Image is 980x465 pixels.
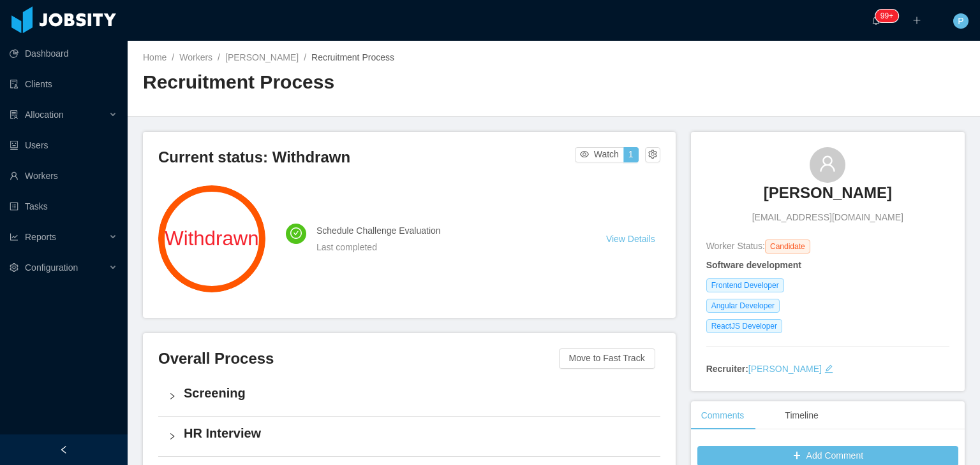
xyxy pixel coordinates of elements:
span: Frontend Developer [706,278,784,292]
i: icon: user [819,155,836,173]
span: Candidate [765,240,810,254]
span: / [172,52,174,62]
a: icon: auditClients [10,71,117,97]
sup: 1720 [875,10,898,22]
div: Comments [691,401,755,430]
i: icon: right [168,433,176,440]
span: / [218,52,220,62]
span: Angular Developer [706,299,780,313]
i: icon: setting [10,263,19,272]
span: / [304,52,306,62]
h4: Schedule Challenge Evaluation [316,224,575,238]
a: icon: pie-chartDashboard [10,41,117,66]
i: icon: bell [872,16,880,25]
h3: [PERSON_NAME] [764,183,892,203]
h3: Current status: Withdrawn [158,147,575,168]
span: Configuration [25,262,78,273]
i: icon: line-chart [10,232,19,241]
i: icon: edit [824,364,833,373]
h4: HR Interview [184,424,650,442]
a: Home [143,52,167,62]
h4: Screening [184,384,650,402]
a: View Details [606,234,655,244]
h2: Recruitment Process [143,69,554,96]
button: Move to Fast Track [559,348,655,369]
span: Withdrawn [158,229,265,248]
strong: Software development [706,260,801,270]
a: [PERSON_NAME] [225,52,299,62]
button: 1 [623,147,639,162]
button: icon: setting [645,147,660,162]
span: Reports [25,232,56,242]
span: P [958,13,963,29]
span: Worker Status: [706,241,765,251]
span: [EMAIL_ADDRESS][DOMAIN_NAME] [752,211,903,224]
i: icon: plus [912,16,921,25]
a: icon: robotUsers [10,132,117,158]
span: Allocation [25,110,64,120]
a: Workers [179,52,212,62]
div: Last completed [316,240,575,254]
button: icon: eyeWatch [575,147,624,162]
i: icon: solution [10,110,19,119]
a: [PERSON_NAME] [748,364,822,374]
div: icon: rightScreening [158,376,660,416]
strong: Recruiter: [706,364,748,374]
span: ReactJS Developer [706,319,782,333]
h3: Overall Process [158,348,559,369]
div: Timeline [775,401,828,430]
a: [PERSON_NAME] [764,183,892,211]
div: icon: rightHR Interview [158,417,660,456]
a: icon: profileTasks [10,194,117,219]
span: Recruitment Process [311,52,394,62]
i: icon: check-circle [290,227,302,239]
a: icon: userWorkers [10,163,117,189]
i: icon: right [168,392,176,400]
